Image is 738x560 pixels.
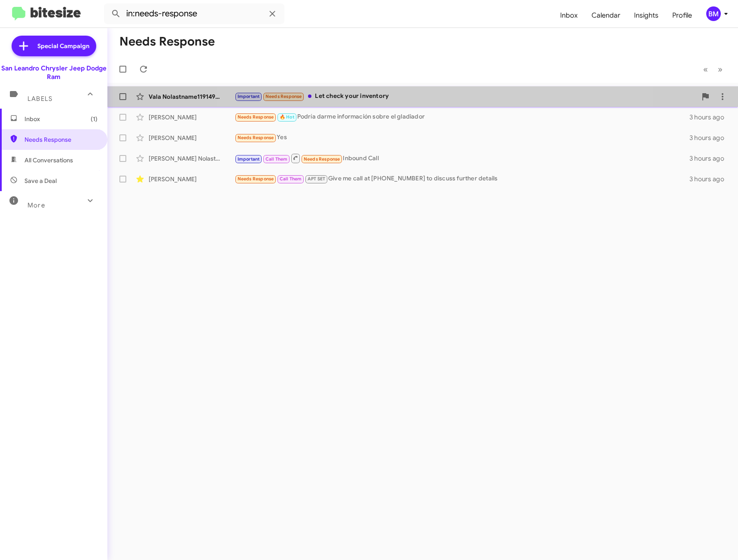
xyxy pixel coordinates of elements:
input: Search [104,3,284,24]
div: [PERSON_NAME] [149,113,235,122]
div: Let check your inventory [235,91,697,101]
span: All Conversations [24,156,73,164]
span: Needs Response [24,135,98,144]
nav: Page navigation example [698,61,728,78]
div: [PERSON_NAME] Nolastname120289962 [149,154,235,163]
a: Inbox [553,3,585,28]
button: Next [713,61,728,78]
div: Yes [235,133,689,143]
div: [PERSON_NAME] [149,134,235,142]
div: Vala Nolastname119149348 [149,92,235,101]
span: Inbox [24,115,98,123]
h1: Needs Response [119,35,215,49]
a: Special Campaign [12,36,96,56]
button: Previous [698,61,713,78]
div: 3 hours ago [689,154,731,163]
div: 3 hours ago [689,134,731,142]
span: Important [238,94,260,99]
span: Needs Response [265,94,302,99]
span: « [703,64,708,75]
div: Give me call at [PHONE_NUMBER] to discuss further details [235,174,689,184]
div: 3 hours ago [689,175,731,183]
span: 🔥 Hot [280,114,294,120]
span: Call Them [265,156,288,162]
a: Profile [665,3,699,28]
button: BM [699,6,729,21]
span: Call Them [280,176,302,182]
div: 3 hours ago [689,113,731,122]
div: Inbound Call [235,153,689,164]
span: APT SET [308,176,325,182]
a: Insights [627,3,665,28]
div: Podría darme información sobre el gladiador [235,112,689,122]
span: Needs Response [238,114,274,120]
span: (1) [91,115,98,123]
span: » [718,64,723,75]
a: Calendar [585,3,627,28]
span: Save a Deal [24,177,57,185]
span: Needs Response [238,135,274,140]
span: More [27,201,45,209]
div: BM [706,6,721,21]
div: [PERSON_NAME] [149,175,235,183]
span: Labels [27,95,52,103]
span: Needs Response [238,176,274,182]
span: Important [238,156,260,162]
span: Special Campaign [37,42,89,50]
span: Needs Response [304,156,340,162]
